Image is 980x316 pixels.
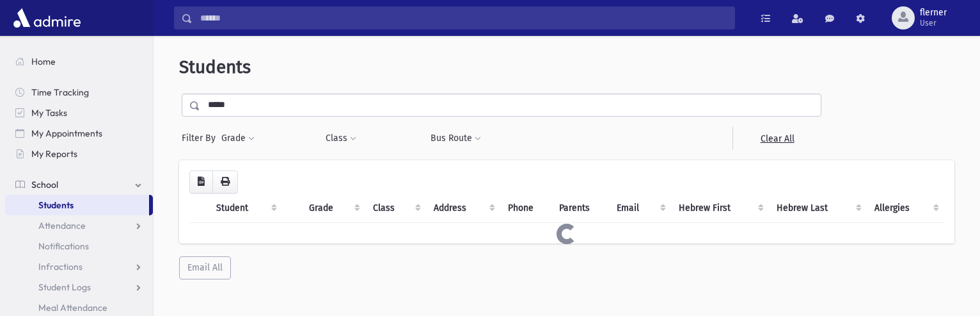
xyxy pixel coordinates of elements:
button: Print [212,170,238,194]
th: Student [209,194,282,223]
th: Email [609,194,670,223]
a: School [5,174,153,195]
span: Notifications [38,240,89,252]
button: Grade [221,127,255,150]
th: Address [426,194,500,223]
button: Class [325,127,357,150]
span: Home [31,56,56,67]
a: Students [5,195,149,215]
button: Bus Route [430,127,482,150]
span: My Reports [31,148,77,160]
span: User [920,18,947,28]
th: Grade [301,194,365,223]
span: flerner [920,8,947,18]
input: Search [193,6,734,29]
span: Filter By [182,131,221,145]
a: Time Tracking [5,82,153,103]
span: Meal Attendance [38,302,107,313]
img: AdmirePro [10,5,84,31]
a: Clear All [732,127,821,150]
th: Parents [551,194,609,223]
span: Student Logs [38,281,91,293]
a: My Tasks [5,103,153,123]
span: Infractions [38,261,83,272]
span: Attendance [38,220,86,231]
th: Class [365,194,426,223]
a: My Appointments [5,123,153,144]
span: Time Tracking [31,87,89,98]
button: Email All [179,256,231,279]
th: Hebrew Last [769,194,867,223]
a: Student Logs [5,277,153,297]
th: Phone [500,194,551,223]
a: Home [5,51,153,72]
a: Attendance [5,215,153,236]
a: Notifications [5,236,153,256]
span: My Appointments [31,128,102,139]
span: My Tasks [31,107,67,119]
a: My Reports [5,144,153,164]
span: School [31,179,58,190]
button: CSV [189,170,213,194]
th: Hebrew First [671,194,770,223]
th: Allergies [867,194,944,223]
a: Infractions [5,256,153,277]
span: Students [179,56,251,78]
span: Students [38,199,74,211]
